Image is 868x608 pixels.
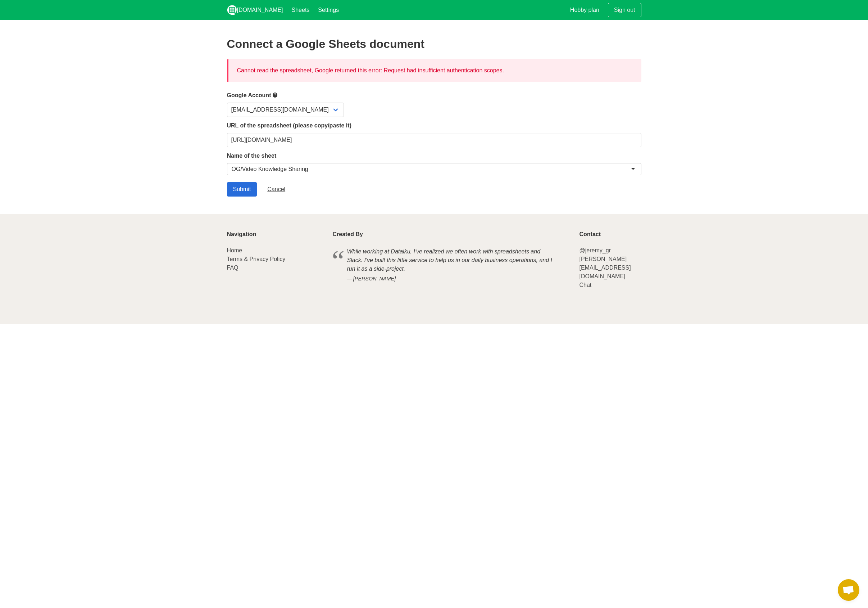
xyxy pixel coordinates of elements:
cite: [PERSON_NAME] [347,275,556,283]
a: [PERSON_NAME][EMAIL_ADDRESS][DOMAIN_NAME] [579,256,631,279]
a: Cancel [261,182,291,197]
blockquote: While working at Dataiku, I've realized we often work with spreadsheets and Slack. I've built thi... [333,246,571,284]
label: Google Account [227,91,641,100]
a: Terms & Privacy Policy [227,256,286,262]
a: FAQ [227,265,238,271]
input: Should start with https://docs.google.com/spreadsheets/d/ [227,133,641,147]
img: logo_v2_white.png [227,5,237,15]
div: Open chat [838,579,859,601]
label: Name of the sheet [227,152,641,160]
a: Chat [579,282,591,288]
div: OG/Video Knowledge Sharing [232,166,308,173]
input: Submit [227,182,257,197]
a: Sign out [608,3,641,17]
div: Cannot read the spreadsheet, Google returned this error: Request had insufficient authentication ... [227,59,641,82]
a: Home [227,247,242,253]
a: @jeremy_gr [579,247,610,253]
p: Contact [579,231,641,238]
p: Created By [333,231,571,238]
label: URL of the spreadsheet (please copy/paste it) [227,121,641,130]
p: Navigation [227,231,324,238]
h2: Connect a Google Sheets document [227,37,641,50]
